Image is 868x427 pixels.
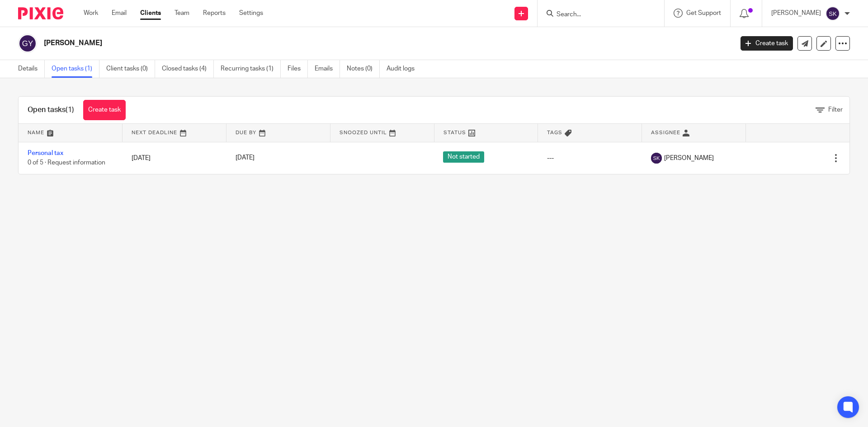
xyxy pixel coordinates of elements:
span: Not started [443,151,484,163]
span: Status [443,130,466,135]
span: 0 of 5 · Request information [28,160,105,166]
a: Team [175,9,189,18]
a: Settings [239,9,263,18]
a: Details [18,60,45,78]
a: Create task [741,36,793,51]
img: svg%3E [651,153,662,164]
div: --- [547,154,633,163]
span: (1) [66,106,74,113]
a: Files [288,60,308,78]
img: svg%3E [826,6,840,21]
h2: [PERSON_NAME] [44,38,590,48]
a: Clients [140,9,161,18]
img: svg%3E [18,34,37,53]
p: [PERSON_NAME] [771,9,821,18]
a: Recurring tasks (1) [221,60,281,78]
a: Reports [203,9,226,18]
input: Search [556,11,637,19]
span: [DATE] [236,155,255,161]
a: Create task [83,100,126,120]
img: Pixie [18,7,63,19]
span: Snoozed Until [340,130,387,135]
a: Audit logs [387,60,421,78]
span: Filter [828,107,843,113]
a: Work [84,9,98,18]
span: Tags [547,130,562,135]
a: Client tasks (0) [106,60,155,78]
a: Emails [315,60,340,78]
a: Closed tasks (4) [162,60,214,78]
span: [PERSON_NAME] [664,154,714,163]
a: Open tasks (1) [52,60,99,78]
td: [DATE] [123,142,226,174]
a: Notes (0) [347,60,380,78]
h1: Open tasks [28,105,74,115]
a: Personal tax [28,150,63,156]
span: Get Support [686,10,721,16]
a: Email [112,9,127,18]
